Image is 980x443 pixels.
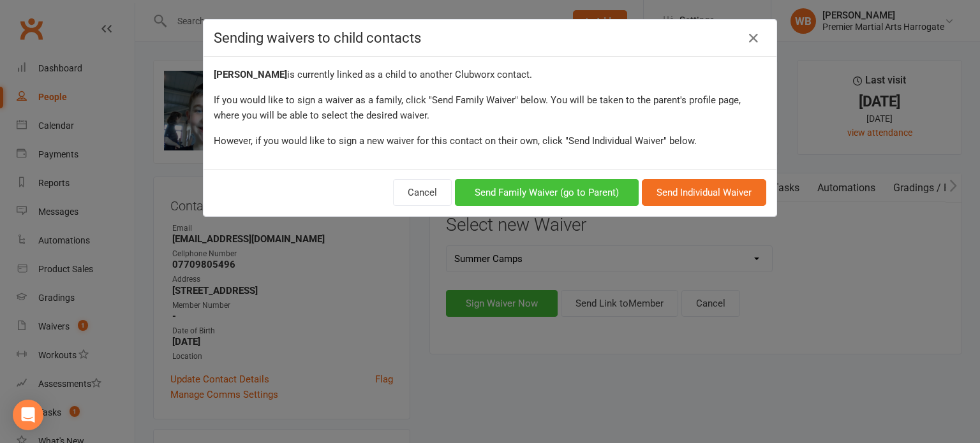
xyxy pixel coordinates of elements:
div: If you would like to sign a waiver as a family, click "Send Family Waiver" below. You will be tak... [214,92,766,123]
a: Close [743,28,764,48]
button: Send Individual Waiver [642,179,766,206]
div: is currently linked as a child to another Clubworx contact. [214,67,766,82]
div: Open Intercom Messenger [13,400,43,430]
button: Send Family Waiver (go to Parent) [455,179,639,206]
h4: Sending waivers to child contacts [214,30,766,46]
button: Cancel [393,179,452,206]
div: However, if you would like to sign a new waiver for this contact on their own, click "Send Indivi... [214,133,766,149]
strong: [PERSON_NAME] [214,69,287,80]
